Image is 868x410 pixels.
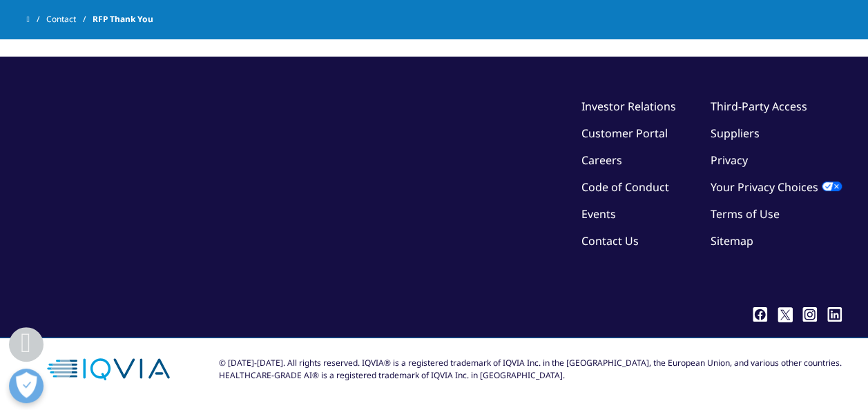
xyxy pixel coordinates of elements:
[711,126,760,141] a: Suppliers
[711,153,748,168] a: Privacy
[581,153,622,168] a: Careers
[9,369,44,403] button: Open Preferences
[581,99,676,114] a: Investor Relations
[581,233,639,248] a: Contact Us
[711,99,807,114] a: Third-Party Access
[711,233,753,248] a: Sitemap
[711,206,780,222] a: Terms of Use
[581,126,668,141] a: Customer Portal
[711,179,842,195] a: Your Privacy Choices
[581,206,616,222] a: Events
[93,7,153,32] span: RFP Thank You
[581,179,669,195] a: Code of Conduct
[46,7,93,32] a: Contact
[219,357,842,382] div: © [DATE]-[DATE]. All rights reserved. IQVIA® is a registered trademark of IQVIA Inc. in the [GEOG...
